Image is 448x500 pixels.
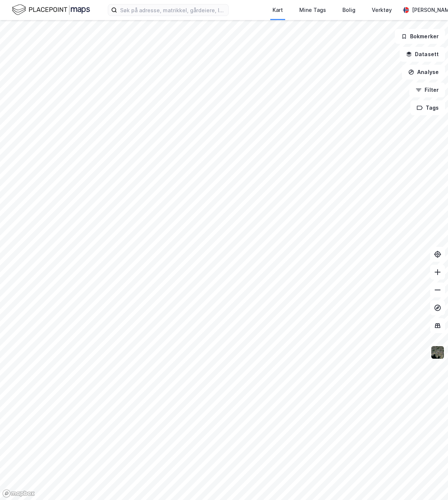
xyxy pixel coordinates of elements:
iframe: Chat Widget [411,464,448,500]
div: Mine Tags [299,6,326,14]
input: Søk på adresse, matrikkel, gårdeiere, leietakere eller personer [117,4,228,16]
div: Bolig [342,6,355,14]
div: Verktøy [372,6,392,14]
img: logo.f888ab2527a4732fd821a326f86c7f29.svg [12,3,90,16]
div: Kart [273,6,283,14]
div: Kontrollprogram for chat [411,464,448,500]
